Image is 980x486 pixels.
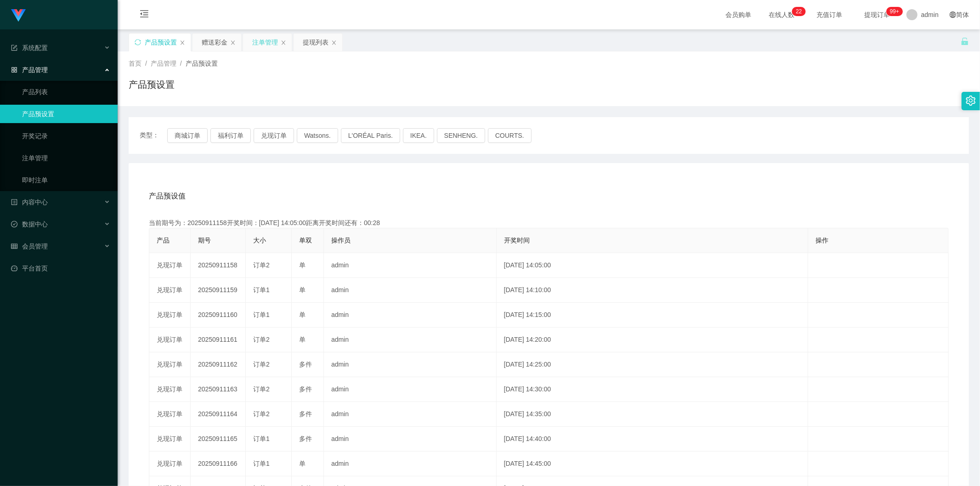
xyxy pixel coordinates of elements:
a: 注单管理 [22,149,110,167]
span: 开奖时间 [504,237,530,244]
span: 首页 [129,60,142,67]
td: 兑现订单 [149,328,191,352]
span: 大小 [253,237,266,244]
span: 单 [299,261,306,269]
td: 20250911162 [191,352,246,377]
span: 提现订单 [860,11,895,18]
td: admin [324,278,497,303]
button: COURTS. [488,128,532,143]
span: 订单2 [253,385,270,393]
i: 图标: setting [966,96,976,106]
span: 数据中心 [11,220,48,228]
td: [DATE] 14:40:00 [497,427,809,452]
span: 充值订单 [812,11,847,18]
span: 订单2 [253,361,270,368]
span: 系统配置 [11,44,48,51]
i: 图标: profile [11,199,17,205]
span: 单双 [299,237,312,244]
span: 多件 [299,385,312,393]
a: 产品列表 [22,83,110,101]
td: [DATE] 14:45:00 [497,452,809,476]
div: 赠送彩金 [202,34,227,51]
td: 20250911160 [191,303,246,328]
button: L'ORÉAL Paris. [341,128,400,143]
span: 订单1 [253,435,270,442]
button: 商城订单 [167,128,208,143]
td: admin [324,402,497,427]
p: 2 [799,7,802,16]
i: 图标: unlock [961,37,969,45]
a: 产品预设置 [22,105,110,123]
td: 20250911158 [191,253,246,278]
td: [DATE] 14:20:00 [497,328,809,352]
div: 提现列表 [303,34,329,51]
i: 图标: close [230,40,236,45]
td: 兑现订单 [149,452,191,476]
div: 当前期号为：20250911158开奖时间：[DATE] 14:05:00距离开奖时间还有：00:28 [149,218,949,228]
span: / [145,60,147,67]
td: 兑现订单 [149,253,191,278]
td: 兑现订单 [149,402,191,427]
span: 产品管理 [151,60,176,67]
td: admin [324,427,497,452]
span: 单 [299,460,306,467]
a: 开奖记录 [22,127,110,145]
a: 即时注单 [22,171,110,189]
span: 订单1 [253,286,270,294]
span: 订单2 [253,336,270,343]
td: 兑现订单 [149,427,191,452]
i: 图标: table [11,243,17,249]
span: 多件 [299,361,312,368]
td: 兑现订单 [149,352,191,377]
span: 产品预设值 [149,191,186,202]
div: 产品预设置 [145,34,177,51]
i: 图标: close [180,40,185,45]
td: 20250911165 [191,427,246,452]
h1: 产品预设置 [129,78,175,91]
span: 内容中心 [11,198,48,206]
span: 产品管理 [11,66,48,73]
button: Watsons. [297,128,338,143]
i: 图标: menu-fold [129,0,160,30]
td: [DATE] 14:25:00 [497,352,809,377]
span: 期号 [198,237,211,244]
td: 20250911161 [191,328,246,352]
button: 兑现订单 [254,128,294,143]
i: 图标: form [11,45,17,51]
span: 订单1 [253,311,270,318]
td: 20250911166 [191,452,246,476]
i: 图标: close [331,40,337,45]
span: 单 [299,286,306,294]
td: [DATE] 14:30:00 [497,377,809,402]
td: [DATE] 14:05:00 [497,253,809,278]
button: 福利订单 [210,128,251,143]
i: 图标: close [281,40,286,45]
span: 产品 [157,237,170,244]
span: 订单2 [253,410,270,418]
span: 订单2 [253,261,270,269]
td: admin [324,377,497,402]
i: 图标: appstore-o [11,67,17,73]
span: 订单1 [253,460,270,467]
td: 兑现订单 [149,377,191,402]
td: [DATE] 14:10:00 [497,278,809,303]
span: 多件 [299,435,312,442]
img: logo.9652507e.png [11,9,26,22]
td: admin [324,352,497,377]
td: [DATE] 14:35:00 [497,402,809,427]
span: 类型： [140,128,167,143]
span: 在线人数 [764,11,799,18]
span: 单 [299,311,306,318]
button: IKEA. [403,128,434,143]
i: 图标: check-circle-o [11,221,17,227]
button: SENHENG. [437,128,485,143]
span: 多件 [299,410,312,418]
td: 兑现订单 [149,278,191,303]
span: 产品预设置 [186,60,218,67]
sup: 1167 [886,7,903,16]
i: 图标: global [950,11,956,18]
span: 会员管理 [11,243,48,250]
div: 注单管理 [252,34,278,51]
span: 单 [299,336,306,343]
sup: 22 [792,7,805,16]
